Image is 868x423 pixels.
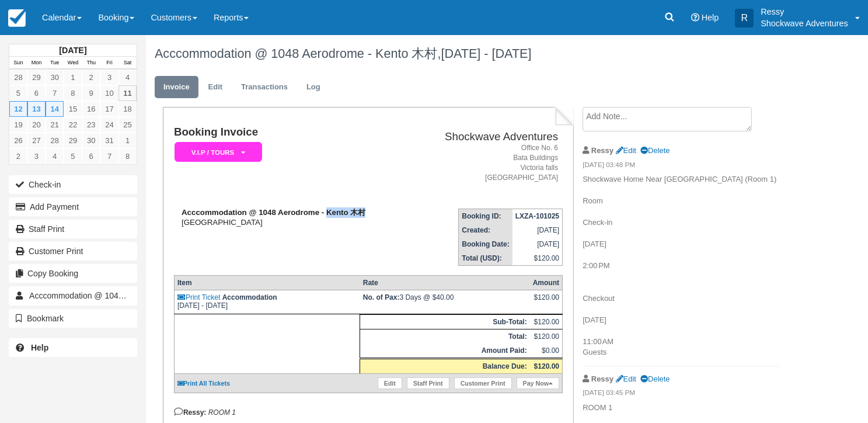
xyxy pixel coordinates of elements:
[591,146,613,155] strong: Ressy
[360,344,530,359] th: Amount Paid:
[46,70,64,85] a: 30
[583,403,779,414] p: ROOM 1
[27,117,46,133] a: 20
[82,57,100,70] th: Thu
[530,315,563,330] td: $120.00
[459,223,513,237] th: Created:
[64,133,82,148] a: 29
[530,276,563,290] th: Amount
[9,242,137,261] a: Customer Print
[9,148,27,164] a: 2
[155,76,198,99] a: Invoice
[64,117,82,133] a: 22
[640,146,670,155] a: Delete
[761,18,848,29] p: Shockwave Adventures
[378,377,402,389] a: Edit
[9,309,137,328] button: Bookmark
[118,117,137,133] a: 25
[46,101,64,117] a: 14
[177,380,230,387] a: Print All Tickets
[222,293,277,301] strong: Accommodation
[100,70,118,85] a: 3
[9,338,137,357] a: Help
[100,133,118,148] a: 31
[9,85,27,101] a: 5
[616,375,636,383] a: Edit
[118,57,137,70] th: Sat
[640,375,670,383] a: Delete
[9,133,27,148] a: 26
[515,212,559,220] strong: LXZA-101025
[9,264,137,283] button: Copy Booking
[533,293,559,311] div: $120.00
[27,148,46,164] a: 3
[360,276,530,290] th: Rate
[175,142,262,162] em: V.I.P / TOURS
[118,133,137,148] a: 1
[298,76,329,99] a: Log
[27,70,46,85] a: 29
[64,85,82,101] a: 8
[513,223,563,237] td: [DATE]
[46,148,64,164] a: 4
[513,237,563,251] td: [DATE]
[9,70,27,85] a: 28
[174,126,411,138] h1: Booking Invoice
[360,359,530,374] th: Balance Due:
[31,343,48,352] b: Help
[29,291,212,300] span: Acccommodation @ 1048 Aerodrome - Kento 木村
[82,85,100,101] a: 9
[363,293,400,301] strong: No. of Pax
[82,133,100,148] a: 30
[583,174,779,358] p: Shockwave Home Near [GEOGRAPHIC_DATA] (Room 1) Room Check-in [DATE] 2:00 PM Checkout [DATE] 11:00...
[27,85,46,101] a: 6
[182,208,366,217] strong: Acccommodation @ 1048 Aerodrome - Kento 木村
[118,148,137,164] a: 8
[416,131,558,143] h2: Shockwave Adventures
[9,197,137,216] button: Add Payment
[100,85,118,101] a: 10
[9,101,27,117] a: 12
[9,286,137,305] a: Acccommodation @ 1048 Aerodrome - Kento 木村
[82,101,100,117] a: 16
[174,141,258,163] a: V.I.P / TOURS
[8,9,26,27] img: checkfront-main-nav-mini-logo.png
[616,146,636,155] a: Edit
[46,133,64,148] a: 28
[530,330,563,344] td: $120.00
[174,207,411,227] div: [GEOGRAPHIC_DATA]
[155,47,788,61] h1: Acccommodation @ 1048 Aerodrome - Kento 木村,
[200,76,231,99] a: Edit
[100,57,118,70] th: Fri
[517,377,559,389] a: Pay Now
[459,209,513,224] th: Booking ID:
[9,117,27,133] a: 19
[100,101,118,117] a: 17
[459,251,513,266] th: Total (USD):
[591,375,613,383] strong: Ressy
[177,293,220,301] a: Print Ticket
[441,46,532,61] span: [DATE] - [DATE]
[27,57,46,70] th: Mon
[702,13,719,22] span: Help
[454,377,512,389] a: Customer Print
[118,101,137,117] a: 18
[118,70,137,85] a: 4
[64,57,82,70] th: Wed
[59,46,86,55] strong: [DATE]
[360,315,530,330] th: Sub-Total:
[64,101,82,117] a: 15
[82,70,100,85] a: 2
[46,85,64,101] a: 7
[360,290,530,314] td: 3 Days @ $40.00
[232,76,297,99] a: Transactions
[691,13,699,22] i: Help
[530,344,563,359] td: $0.00
[118,85,137,101] a: 11
[513,251,563,266] td: $120.00
[174,290,360,314] td: [DATE] - [DATE]
[82,148,100,164] a: 6
[9,175,137,194] button: Check-in
[735,9,754,27] div: R
[64,70,82,85] a: 1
